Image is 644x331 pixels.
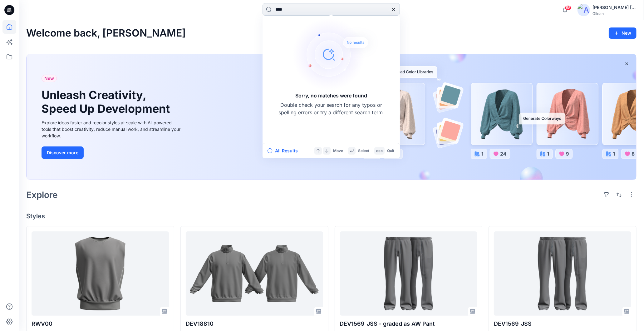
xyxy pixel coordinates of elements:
[358,148,369,154] p: Select
[387,148,394,154] p: Quit
[494,231,631,316] a: DEV1569_JSS
[186,231,323,316] a: DEV18810
[278,101,384,116] p: Double check your search for any typos or spelling errors or try a different search term.
[42,119,182,139] div: Explore ideas faster and recolor styles at scale with AI-powered tools that boost creativity, red...
[26,212,637,220] h4: Styles
[293,17,380,92] img: Sorry, no matches were found
[609,27,637,39] button: New
[44,75,54,82] span: New
[26,190,58,200] h2: Explore
[295,92,367,99] h5: Sorry, no matches were found
[494,319,631,328] p: DEV1569_JSS
[578,4,590,16] img: avatar
[592,11,636,16] div: Gildan
[42,146,182,159] a: Discover more
[592,4,636,11] div: [PERSON_NAME] [PERSON_NAME]
[333,148,343,154] p: Move
[340,231,477,316] a: DEV1569_JSS - graded as AW Pant
[376,148,383,154] p: esc
[32,231,169,316] a: RWV00
[26,27,186,39] h2: Welcome back, [PERSON_NAME]
[32,319,169,328] p: RWV00
[42,146,84,159] button: Discover more
[340,319,477,328] p: DEV1569_JSS - graded as AW Pant
[268,147,302,155] button: All Results
[565,5,572,10] span: 58
[186,319,323,328] p: DEV18810
[42,88,173,115] h1: Unleash Creativity, Speed Up Development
